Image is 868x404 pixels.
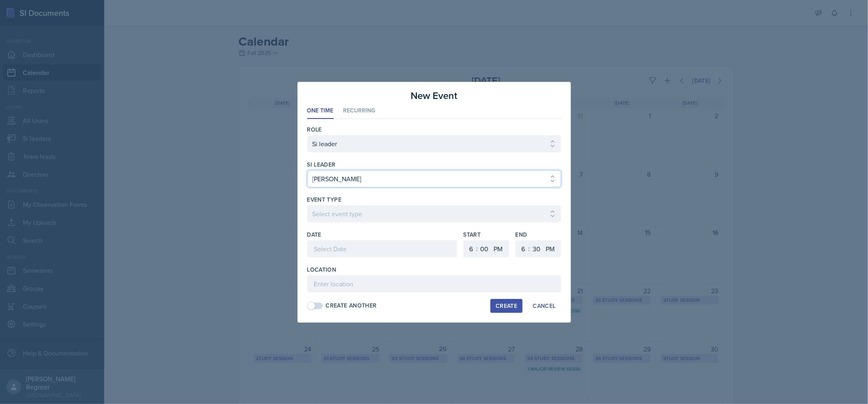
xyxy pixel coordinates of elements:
label: Location [307,266,337,274]
li: One Time [307,103,334,119]
label: Date [307,231,321,239]
label: Event Type [307,195,342,204]
div: Cancel [533,303,555,309]
div: : [529,244,530,253]
label: si leader [307,160,336,169]
div: Create [496,303,517,309]
button: Cancel [527,299,561,313]
input: Enter location [307,275,561,292]
h3: New Event [411,88,457,103]
button: Create [490,299,523,313]
div: : [477,244,478,253]
div: Create Another [326,301,377,310]
li: Recurring [343,103,376,119]
label: Role [307,125,322,134]
label: End [516,231,561,239]
label: Start [464,231,509,239]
